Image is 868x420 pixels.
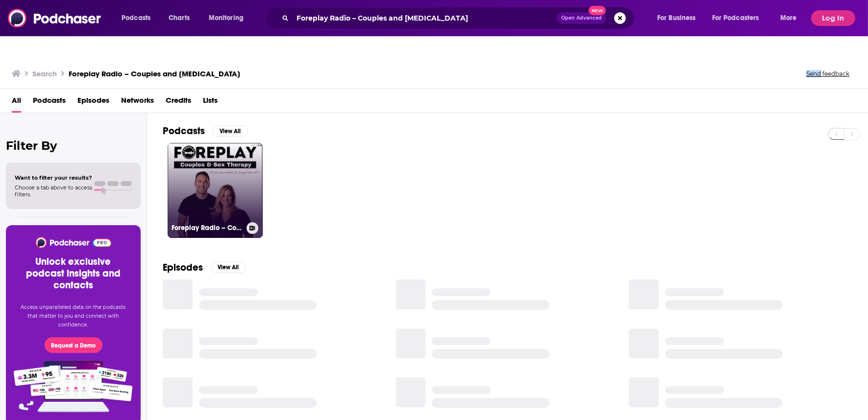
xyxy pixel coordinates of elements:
[121,93,154,113] a: Networks
[557,12,606,24] button: Open AdvancedNew
[163,261,246,274] a: EpisodesView All
[15,174,92,181] span: Want to filter your results?
[162,10,196,26] a: Charts
[32,69,57,78] h3: Search
[561,16,602,21] span: Open Advanced
[773,10,809,26] button: open menu
[811,10,855,26] button: Log In
[168,143,263,238] a: Foreplay Radio – Couples and [MEDICAL_DATA]
[115,10,163,26] button: open menu
[10,361,136,413] img: Pro Features
[202,10,256,26] button: open menu
[209,11,244,25] span: Monitoring
[650,10,708,26] button: open menu
[203,93,218,113] a: Lists
[77,93,109,113] a: Episodes
[18,256,129,291] h3: Unlock exclusive podcast insights and contacts
[657,11,696,25] span: For Business
[169,11,190,25] span: Charts
[45,337,102,353] button: Request a Demo
[33,93,66,113] a: Podcasts
[275,7,644,29] div: Search podcasts, credits, & more...
[163,125,248,137] a: PodcastsView All
[780,11,797,25] span: More
[122,11,150,25] span: Podcasts
[589,6,606,15] span: New
[166,93,191,113] a: Credits
[6,139,141,153] h2: Filter By
[293,10,557,26] input: Search podcasts, credits, & more...
[18,303,129,329] p: Access unparalleled data on the podcasts that matter to you and connect with confidence.
[712,11,759,25] span: For Podcasters
[172,224,243,232] h3: Foreplay Radio – Couples and [MEDICAL_DATA]
[35,237,112,248] img: Podchaser - Follow, Share and Rate Podcasts
[213,125,248,137] button: View All
[163,125,205,137] h2: Podcasts
[15,184,92,198] span: Choose a tab above to access filters.
[8,9,102,27] img: Podchaser - Follow, Share and Rate Podcasts
[12,93,21,113] a: All
[211,261,246,273] button: View All
[803,70,852,78] button: Send feedback
[69,69,240,78] h3: Foreplay Radio – Couples and [MEDICAL_DATA]
[163,261,203,274] h2: Episodes
[706,10,773,26] button: open menu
